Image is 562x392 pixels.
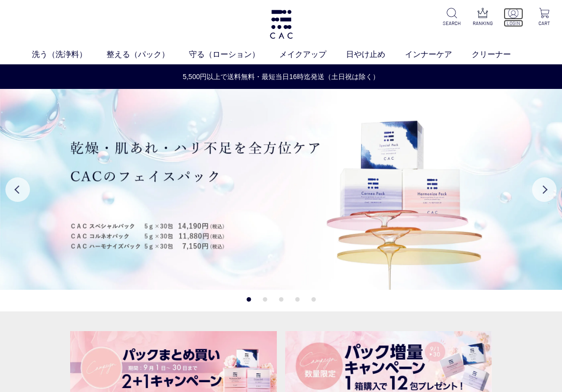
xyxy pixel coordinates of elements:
[532,177,557,202] button: Next
[268,10,294,39] img: logo
[263,297,267,302] button: 2 of 5
[405,49,472,60] a: インナーケア
[535,8,554,27] a: CART
[295,297,299,302] button: 4 of 5
[32,49,107,60] a: 洗う（洗浄料）
[535,20,554,27] p: CART
[472,49,531,60] a: クリーナー
[504,20,523,27] p: LOGIN
[504,8,523,27] a: LOGIN
[5,177,30,202] button: Previous
[107,49,189,60] a: 整える（パック）
[346,49,405,60] a: 日やけ止め
[279,49,346,60] a: メイクアップ
[0,72,562,82] a: 5,500円以上で送料無料・最短当日16時迄発送（土日祝は除く）
[442,8,461,27] a: SEARCH
[311,297,316,302] button: 5 of 5
[473,20,492,27] p: RANKING
[279,297,283,302] button: 3 of 5
[246,297,251,302] button: 1 of 5
[442,20,461,27] p: SEARCH
[189,49,279,60] a: 守る（ローション）
[473,8,492,27] a: RANKING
